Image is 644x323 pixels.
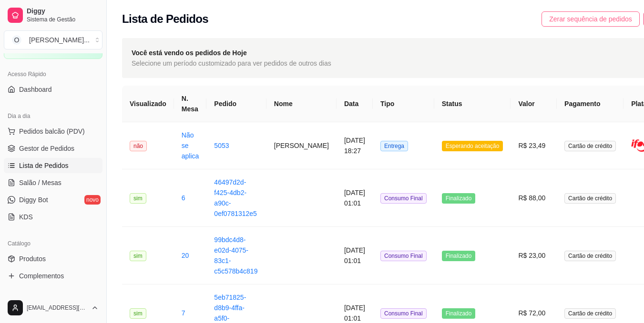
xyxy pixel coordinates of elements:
[557,86,624,122] th: Pagamento
[337,86,373,122] th: Data
[122,11,208,27] h2: Lista de Pedidos
[4,236,102,251] div: Catálogo
[511,122,557,169] td: R$ 23,49
[174,86,207,122] th: N. Mesa
[564,193,616,204] span: Cartão de crédito
[511,169,557,227] td: R$ 88,00
[4,251,102,266] a: Produtos
[337,169,373,227] td: [DATE] 01:01
[182,309,185,317] a: 7
[27,304,87,312] span: [EMAIL_ADDRESS][DOMAIN_NAME]
[542,11,640,27] button: Zerar sequência de pedidos
[266,86,337,122] th: Nome
[182,252,189,259] a: 20
[29,35,90,45] div: [PERSON_NAME] ...
[12,35,21,45] span: O
[380,251,427,261] span: Consumo Final
[214,142,229,149] a: 5053
[4,175,102,190] a: Salão / Mesas
[19,161,69,170] span: Lista de Pedidos
[4,268,102,284] a: Complementos
[214,236,257,275] a: 99bdc4d8-e02d-4075-83c1-c5c578b4c819
[266,122,337,169] td: [PERSON_NAME]
[122,86,174,122] th: Visualizado
[380,193,427,204] span: Consumo Final
[4,30,102,49] button: Select a team
[380,141,408,151] span: Entrega
[442,308,476,319] span: Finalizado
[132,58,331,69] span: Selecione um período customizado para ver pedidos de outros dias
[442,251,476,261] span: Finalizado
[4,209,102,225] a: KDS
[182,194,185,202] a: 6
[19,178,61,187] span: Salão / Mesas
[130,141,147,151] span: não
[4,82,102,97] a: Dashboard
[434,86,511,122] th: Status
[19,85,52,94] span: Dashboard
[19,195,48,205] span: Diggy Bot
[130,308,146,319] span: sim
[19,127,85,136] span: Pedidos balcão (PDV)
[337,122,373,169] td: [DATE] 18:27
[380,308,427,319] span: Consumo Final
[511,86,557,122] th: Valor
[19,254,46,264] span: Produtos
[4,4,102,27] a: DiggySistema de Gestão
[549,14,632,24] span: Zerar sequência de pedidos
[27,16,99,23] span: Sistema de Gestão
[564,141,616,151] span: Cartão de crédito
[206,86,266,122] th: Pedido
[19,271,64,281] span: Complementos
[442,193,476,204] span: Finalizado
[373,86,434,122] th: Tipo
[130,193,146,204] span: sim
[442,141,503,151] span: Esperando aceitação
[27,7,99,16] span: Diggy
[511,227,557,284] td: R$ 23,00
[4,141,102,156] a: Gestor de Pedidos
[132,49,247,57] strong: Você está vendo os pedidos de Hoje
[4,192,102,207] a: Diggy Botnovo
[4,296,102,319] button: [EMAIL_ADDRESS][DOMAIN_NAME]
[130,251,146,261] span: sim
[4,124,102,139] button: Pedidos balcão (PDV)
[564,308,616,319] span: Cartão de crédito
[4,108,102,124] div: Dia a dia
[19,144,74,153] span: Gestor de Pedidos
[337,227,373,284] td: [DATE] 01:01
[182,131,199,160] a: Não se aplica
[19,212,33,222] span: KDS
[4,158,102,173] a: Lista de Pedidos
[214,178,257,217] a: 46497d2d-f425-4db2-a90c-0ef0781312e5
[4,67,102,82] div: Acesso Rápido
[564,251,616,261] span: Cartão de crédito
